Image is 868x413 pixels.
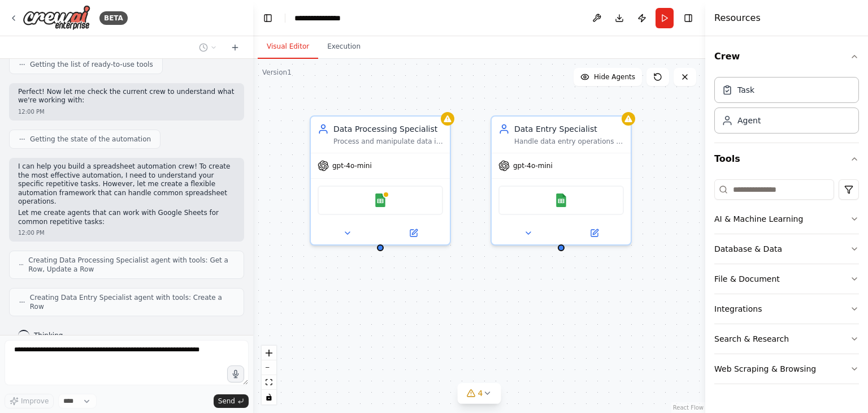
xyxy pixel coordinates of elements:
[574,68,642,86] button: Hide Agents
[714,41,859,72] button: Crew
[23,5,90,31] img: Logo
[318,35,370,59] button: Execution
[18,107,235,116] div: 12:00 PM
[680,10,696,26] button: Hide right sidebar
[5,394,54,408] button: Improve
[594,72,635,81] span: Hide Agents
[714,324,859,354] button: Search & Research
[28,256,235,274] span: Creating Data Processing Specialist agent with tools: Get a Row, Update a Row
[214,394,249,408] button: Send
[514,137,624,146] div: Handle data entry operations in Google Sheets, including adding new records, updating existing en...
[30,135,151,144] span: Getting the state of the automation
[513,161,553,170] span: gpt-4o-mini
[478,388,483,399] span: 4
[30,293,235,311] span: Creating Data Entry Specialist agent with tools: Create a Row
[258,35,318,59] button: Visual Editor
[714,204,859,234] button: AI & Machine Learning
[260,10,276,26] button: Hide left sidebar
[562,226,626,240] button: Open in side panel
[18,209,235,226] p: Let me create agents that can work with Google Sheets for common repetitive tasks:
[99,11,128,25] div: BETA
[714,175,859,393] div: Tools
[294,12,351,24] nav: breadcrumb
[491,115,632,246] div: Data Entry SpecialistHandle data entry operations in Google Sheets, including adding new records,...
[714,143,859,175] button: Tools
[714,72,859,143] div: Crew
[332,161,372,170] span: gpt-4o-mini
[673,405,704,411] a: React Flow attribution
[554,193,568,207] img: Google Sheets
[714,264,859,294] button: File & Document
[310,115,451,246] div: Data Processing SpecialistProcess and manipulate data in Google Sheets efficiently, including rea...
[18,162,235,206] p: I can help you build a spreadsheet automation crew! To create the most effective automation, I ne...
[374,193,387,207] img: Google Sheets
[714,234,859,264] button: Database & Data
[714,294,859,324] button: Integrations
[262,346,276,360] button: zoom in
[194,41,222,54] button: Switch to previous chat
[226,41,244,54] button: Start a new chat
[262,68,292,77] div: Version 1
[262,360,276,375] button: zoom out
[262,346,276,405] div: React Flow controls
[714,354,859,384] button: Web Scraping & Browsing
[218,397,235,406] span: Send
[262,375,276,390] button: fit view
[714,11,761,25] h4: Resources
[227,365,244,382] button: Click to speak your automation idea
[458,383,501,404] button: 4
[737,84,754,96] div: Task
[737,115,761,126] div: Agent
[262,390,276,405] button: toggle interactivity
[18,229,235,237] div: 12:00 PM
[21,397,49,406] span: Improve
[333,137,443,146] div: Process and manipulate data in Google Sheets efficiently, including reading data, performing calc...
[514,123,624,135] div: Data Entry Specialist
[18,88,235,105] p: Perfect! Now let me check the current crew to understand what we're working with:
[333,123,443,135] div: Data Processing Specialist
[30,60,153,69] span: Getting the list of ready-to-use tools
[381,226,445,240] button: Open in side panel
[34,331,70,340] span: Thinking...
